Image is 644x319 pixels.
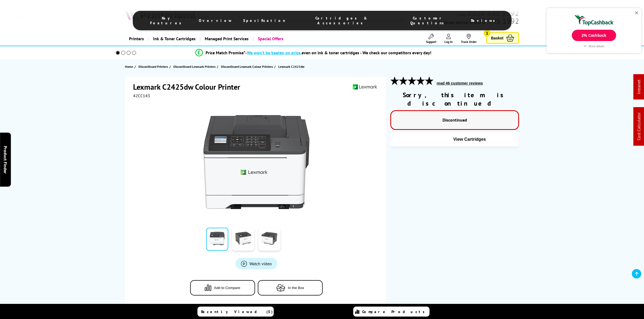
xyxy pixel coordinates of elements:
a: Product_All_Videos [236,258,277,269]
a: Discontinued Printers [138,64,169,69]
a: Compare Products [353,307,430,317]
li: modal_Promise [108,48,519,58]
img: Lexmark C2425dw [203,109,309,215]
a: Ink & Toner Cartridges [148,32,200,46]
span: Discontinued Printers [138,64,168,69]
h1: Lexmark C2425dw Colour Printer [133,82,246,92]
span: Price Match Promise* [206,50,245,55]
span: Discontinued Lexmark Colour Printers [221,64,273,69]
a: Support [426,34,436,44]
a: Track Order [461,34,477,44]
span: Specification [243,18,285,23]
span: We won’t be beaten on price, [247,50,302,55]
span: Support [426,40,436,44]
a: Printers [125,32,148,46]
span: Discontinued Lexmark Printers [173,64,216,69]
span: Ink & Toner Cartridges [153,32,196,46]
a: Home [125,64,134,69]
span: Reviews [471,18,498,23]
span: Basket [491,34,503,42]
span: Customer Questions [397,16,460,25]
a: Lexmark C2425dw [278,64,306,69]
a: Intranet [636,80,642,94]
span: Home [125,64,133,69]
span: 1 [484,30,490,36]
span: View Cartridges [453,137,486,142]
a: Discontinued Lexmark Printers [173,64,217,69]
span: Log In [444,40,453,44]
button: In the Box [258,280,323,296]
button: read 46 customer reviews [435,81,484,86]
a: Basket 1 [486,32,519,44]
span: In the Box [288,286,304,290]
span: Add to Compare [214,286,240,290]
span: Product Finder [3,146,8,173]
button: View Cartridges [394,137,515,142]
div: - even on ink & toner cartridges - We check our competitors every day! [245,50,431,55]
a: Discontinued Lexmark Colour Printers [221,64,274,69]
span: Compare Products [362,309,428,314]
button: Add to Compare [190,280,255,296]
a: Log In [444,34,453,44]
img: Lexmark [352,82,377,92]
span: Cartridges & Accessories [296,16,387,25]
p: Discontinued [397,116,513,124]
span: Overview [199,18,232,23]
span: 42CC143 [133,93,150,98]
a: Managed Print Services [200,32,253,46]
span: Recently Viewed (5) [201,309,273,314]
span: Watch video [249,261,272,266]
a: Special Offers [253,32,288,46]
span: Key Features [146,16,188,25]
a: Recently Viewed (5) [197,307,274,317]
div: Sorry, this item is discontinued [390,91,519,108]
a: Cost Calculator [636,113,642,140]
span: Lexmark C2425dw [278,64,305,69]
